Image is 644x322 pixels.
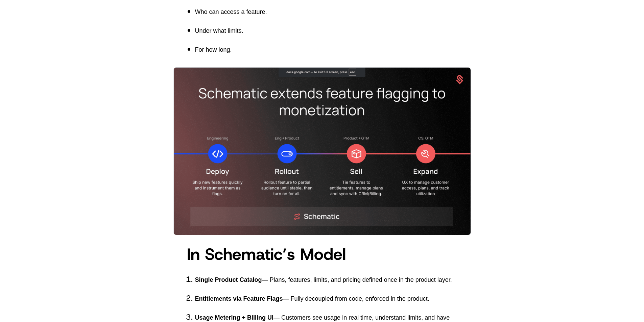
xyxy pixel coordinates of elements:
span: Entitlements via Feature Flags [195,295,283,302]
p: Who can access a feature. [195,5,457,19]
p: For how long. [195,43,457,56]
img: Image [173,67,471,235]
span: Usage Metering + Billing UI [195,314,274,321]
p: Under what limits. [195,24,457,38]
span: In Schematic’s Model [187,243,346,265]
p: — Plans, features, limits, and pricing defined once in the product layer. [195,273,457,287]
span: Single Product Catalog [195,276,262,283]
p: — Fully decoupled from code, enforced in the product. [195,292,457,305]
